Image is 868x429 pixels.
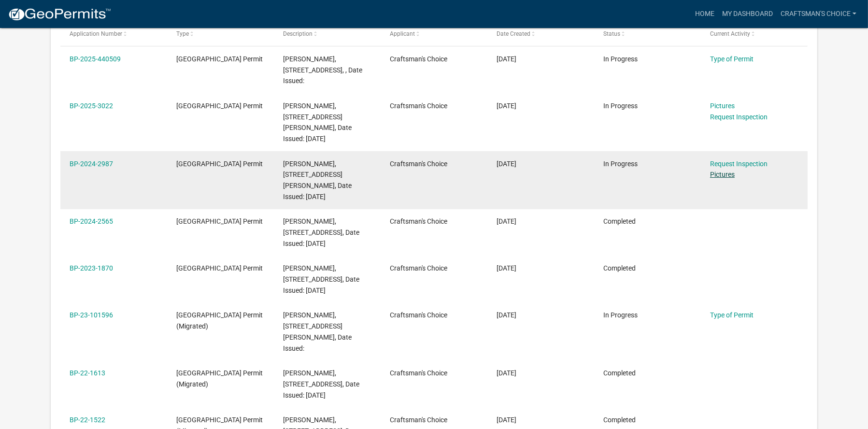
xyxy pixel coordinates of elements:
[283,369,359,399] span: JAY A SCHULZ, 27425 BLUE LAKE DR NW, 121400260, Date Issued: 10/31/2022
[70,160,113,168] a: BP-2024-2987
[283,160,352,200] span: ADON E CROOK, 29680 HOLLY ST NW, Reside, Date Issued: 01/06/2025
[167,22,274,45] datatable-header-cell: Type
[497,217,516,225] span: 01/10/2024
[70,102,113,110] a: BP-2025-3022
[176,217,263,225] span: Isanti County Building Permit
[603,55,638,63] span: In Progress
[176,102,263,110] span: Isanti County Building Permit
[603,102,638,110] span: In Progress
[497,264,516,272] span: 04/13/2023
[70,217,113,225] a: BP-2024-2565
[603,311,638,319] span: In Progress
[283,264,359,294] span: CHARLES L NIEMAN, 2901 377TH AVE NW, Reroof, Date Issued: 05/08/2023
[283,55,362,85] span: JAMIE ZIERWICK, 29520 FELDSPAR ST NW, , Date Issued:
[603,264,636,272] span: Completed
[777,5,860,23] a: Craftsman's Choice
[497,369,516,377] span: 10/31/2022
[710,55,754,63] a: Type of Permit
[70,264,113,272] a: BP-2023-1870
[70,369,105,377] a: BP-22-1613
[497,30,530,37] span: Date Created
[283,30,313,37] span: Description
[497,311,516,319] span: 03/22/2023
[497,160,516,168] span: 12/11/2024
[390,102,447,110] span: Craftsman's Choice
[176,369,263,388] span: Isanti County Building Permit (Migrated)
[60,22,167,45] datatable-header-cell: Application Number
[176,55,263,63] span: Isanti County Building Permit
[710,30,750,37] span: Current Activity
[710,113,768,121] a: Request Inspection
[176,311,263,330] span: Isanti County Building Permit (Migrated)
[283,311,352,352] span: ADON E CROOK, 29680 HOLLY ST NW, 020770160, Date Issued:
[487,22,594,45] datatable-header-cell: Date Created
[390,55,447,63] span: Craftsman's Choice
[691,5,718,23] a: Home
[390,30,415,37] span: Applicant
[70,416,105,424] a: BP-22-1522
[283,217,359,247] span: BRUCE D ZIERWICK, 7007 COUNTY ROAD 5 NW, Reside, Date Issued: 01/16/2024
[176,264,263,272] span: Isanti County Building Permit
[274,22,381,45] datatable-header-cell: Description
[497,102,516,110] span: 01/20/2025
[603,369,636,377] span: Completed
[603,30,620,37] span: Status
[70,30,122,37] span: Application Number
[701,22,808,45] datatable-header-cell: Current Activity
[390,264,447,272] span: Craftsman's Choice
[283,102,352,143] span: ADON E CROOK, 29680 HOLLY ST NW, Reroof, Date Issued: 01/23/2025
[176,30,189,37] span: Type
[710,311,754,319] a: Type of Permit
[390,311,447,319] span: Craftsman's Choice
[497,55,516,63] span: 06/24/2025
[594,22,701,45] datatable-header-cell: Status
[710,160,768,168] a: Request Inspection
[381,22,487,45] datatable-header-cell: Applicant
[710,171,735,178] a: Pictures
[390,369,447,377] span: Craftsman's Choice
[603,217,636,225] span: Completed
[603,160,638,168] span: In Progress
[390,217,447,225] span: Craftsman's Choice
[603,416,636,424] span: Completed
[70,311,113,319] a: BP-23-101596
[390,160,447,168] span: Craftsman's Choice
[718,5,777,23] a: My Dashboard
[70,55,121,63] a: BP-2025-440509
[390,416,447,424] span: Craftsman's Choice
[497,416,516,424] span: 10/13/2022
[176,160,263,168] span: Isanti County Building Permit
[710,102,735,110] a: Pictures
